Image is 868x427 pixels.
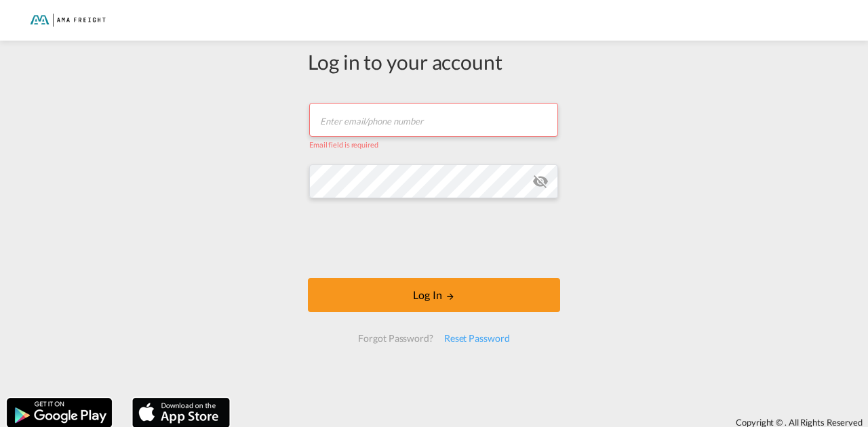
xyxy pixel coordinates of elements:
[309,103,558,137] input: Enter email/phone number
[331,212,537,265] iframe: reCAPTCHA
[439,326,515,351] div: Reset Password
[353,326,438,351] div: Forgot Password?
[308,278,560,312] button: LOGIN
[20,5,112,36] img: f843cad07f0a11efa29f0335918cc2fb.png
[309,140,378,149] span: Email field is required
[308,47,560,76] div: Log in to your account
[532,173,549,189] md-icon: icon-eye-off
